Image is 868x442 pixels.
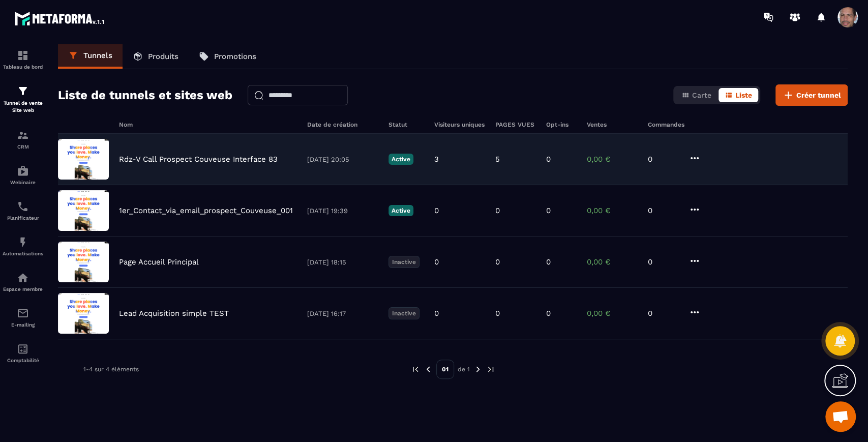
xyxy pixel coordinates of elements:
[587,309,638,318] p: 0,00 €
[735,91,752,99] span: Liste
[3,251,43,256] p: Automatisations
[148,52,178,61] p: Produits
[17,272,29,284] img: automations
[3,322,43,328] p: E-mailing
[83,51,112,60] p: Tunnels
[648,155,678,164] p: 0
[796,90,841,100] span: Créer tunnel
[307,310,378,317] p: [DATE] 16:17
[486,365,495,374] img: next
[17,85,29,97] img: formation
[58,242,109,282] img: image
[388,154,413,165] p: Active
[3,335,43,371] a: accountantaccountantComptabilité
[307,258,378,266] p: [DATE] 18:15
[546,309,551,318] p: 0
[648,206,678,215] p: 0
[434,309,439,318] p: 0
[388,307,420,319] p: Inactive
[388,256,420,268] p: Inactive
[14,9,106,27] img: logo
[58,139,109,180] img: image
[495,309,500,318] p: 0
[587,155,638,164] p: 0,00 €
[495,206,500,215] p: 0
[719,88,758,102] button: Liste
[473,365,483,374] img: next
[546,257,551,267] p: 0
[3,300,43,335] a: emailemailE-mailing
[495,257,500,267] p: 0
[119,206,293,215] p: 1er_Contact_via_email_prospect_Couveuse_001
[675,88,717,102] button: Carte
[436,360,454,379] p: 01
[458,365,470,373] p: de 1
[307,207,378,215] p: [DATE] 19:39
[119,155,278,164] p: Rdz-V Call Prospect Couveuse Interface 83
[3,193,43,228] a: schedulerschedulerPlanificateur
[3,144,43,150] p: CRM
[587,121,638,128] h6: Ventes
[3,286,43,292] p: Espace membre
[648,309,678,318] p: 0
[388,205,413,216] p: Active
[434,257,439,267] p: 0
[587,257,638,267] p: 0,00 €
[495,121,536,128] h6: PAGES VUES
[3,157,43,193] a: automationsautomationsWebinaire
[388,121,424,128] h6: Statut
[58,85,232,105] h2: Liste de tunnels et sites web
[3,77,43,122] a: formationformationTunnel de vente Site web
[692,91,711,99] span: Carte
[3,358,43,363] p: Comptabilité
[123,44,189,69] a: Produits
[434,155,439,164] p: 3
[58,44,123,69] a: Tunnels
[17,307,29,319] img: email
[495,155,500,164] p: 5
[189,44,266,69] a: Promotions
[17,236,29,248] img: automations
[119,121,297,128] h6: Nom
[3,100,43,114] p: Tunnel de vente Site web
[119,309,229,318] p: Lead Acquisition simple TEST
[3,264,43,300] a: automationsautomationsEspace membre
[3,42,43,77] a: formationformationTableau de bord
[546,121,577,128] h6: Opt-ins
[58,293,109,334] img: image
[307,156,378,163] p: [DATE] 20:05
[434,206,439,215] p: 0
[214,52,256,61] p: Promotions
[83,366,139,373] p: 1-4 sur 4 éléments
[17,200,29,213] img: scheduler
[307,121,378,128] h6: Date de création
[3,64,43,70] p: Tableau de bord
[17,165,29,177] img: automations
[424,365,433,374] img: prev
[825,401,856,432] a: Ouvrir le chat
[3,215,43,221] p: Planificateur
[411,365,420,374] img: prev
[546,155,551,164] p: 0
[119,257,199,267] p: Page Accueil Principal
[58,190,109,231] img: image
[3,180,43,185] p: Webinaire
[587,206,638,215] p: 0,00 €
[648,121,684,128] h6: Commandes
[3,122,43,157] a: formationformationCRM
[775,84,848,106] button: Créer tunnel
[17,129,29,141] img: formation
[17,343,29,355] img: accountant
[17,49,29,62] img: formation
[648,257,678,267] p: 0
[434,121,485,128] h6: Visiteurs uniques
[3,228,43,264] a: automationsautomationsAutomatisations
[546,206,551,215] p: 0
